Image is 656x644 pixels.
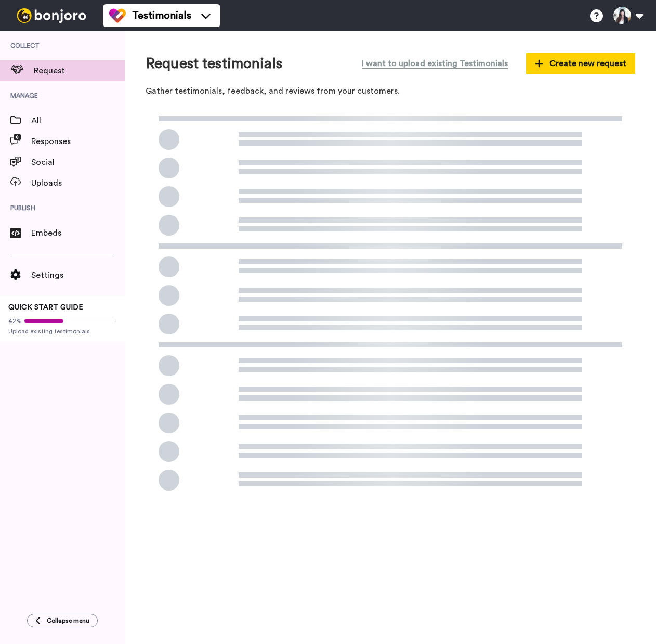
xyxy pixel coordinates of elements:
span: Upload existing testimonials [8,327,116,336]
span: Social [31,156,125,169]
h1: Request testimonials [146,56,282,72]
span: Settings [31,269,125,281]
span: Embeds [31,227,125,239]
img: bj-logo-header-white.svg [12,8,90,23]
button: I want to upload existing Testimonials [354,52,516,75]
span: Request [34,65,125,77]
span: QUICK START GUIDE [8,304,83,311]
p: Gather testimonials, feedback, and reviews from your customers. [146,85,635,97]
button: Create new request [526,53,635,74]
span: Testimonials [132,8,191,23]
span: Create new request [535,57,626,70]
span: I want to upload existing Testimonials [362,57,508,70]
span: All [31,114,125,127]
span: 42% [8,317,22,325]
button: Collapse menu [27,614,98,627]
img: tm-color.svg [109,7,126,24]
span: Collapse menu [47,616,89,625]
span: Responses [31,135,125,148]
span: Uploads [31,177,125,189]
